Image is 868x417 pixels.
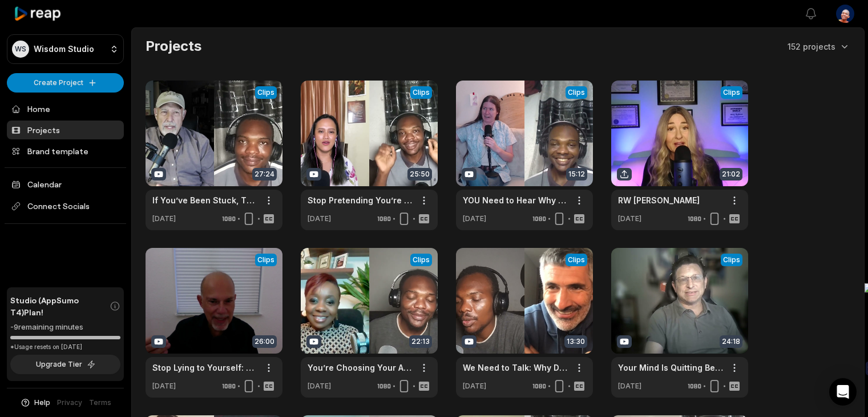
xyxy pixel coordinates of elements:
a: Projects [7,121,124,139]
button: Help [20,398,50,408]
div: -9 remaining minutes [10,322,120,333]
a: Stop Pretending You’re Not Scared to Fail— Why You NEED to Embrace It Now— [PERSON_NAME] | Ep 76 [308,194,413,206]
a: Brand template [7,142,124,161]
span: Studio (AppSumo T4) Plan! [10,294,110,318]
a: You’re Choosing Your Attitude (Even If You Think You’re Not)– Here’s the Secret— [PERSON_NAME]| Ep73 [308,362,413,374]
a: Terms [89,398,111,408]
a: Stop Lying to Yourself: Time Won’t Heal Your Pain—Here’s What Will — [PERSON_NAME] | Ep 74 [152,362,257,374]
button: 152 projects [788,41,850,53]
a: Your Mind Is Quitting Before Your Body Even Tries—Here’s Why You’re Stuck!—[PERSON_NAME] | Ep 71 [618,362,723,374]
a: RW [PERSON_NAME] [618,194,700,206]
a: Privacy [57,398,82,408]
a: If You’ve Been Stuck, This Quote Will Shake You Out of It—[PERSON_NAME] | Ep 77 [152,194,257,206]
p: Wisdom Studio [34,44,94,54]
span: Connect Socials [7,196,124,216]
button: Upgrade Tier [10,355,120,374]
a: Calendar [7,175,124,194]
h2: Projects [146,37,201,55]
a: We Need to Talk: Why Destiny Is YOUR Choice, Not Just Luck — [PERSON_NAME] | Ep 72 [463,362,568,374]
div: WS [12,41,29,58]
a: Home [7,99,124,118]
div: *Usage resets on [DATE] [10,343,120,351]
a: YOU Need to Hear Why ‘Childish’ Might Save Your Sanity — [PERSON_NAME] | Ep 75 [463,194,568,206]
button: Create Project [7,73,124,93]
span: Help [34,398,50,408]
div: Open Intercom Messenger [829,378,857,406]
